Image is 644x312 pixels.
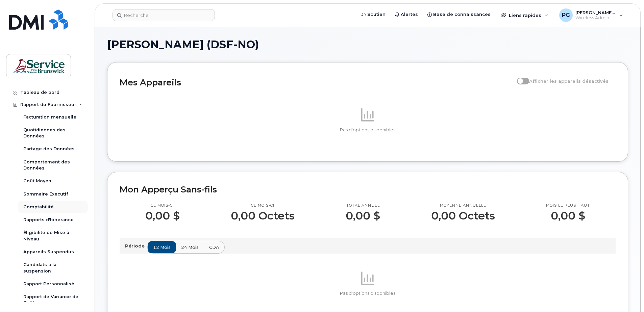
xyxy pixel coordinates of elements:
p: Ce mois-ci [145,203,180,208]
span: CDA [209,244,219,251]
p: 0,00 $ [346,210,380,222]
p: 0,00 $ [145,210,180,222]
p: 0,00 $ [546,210,590,222]
p: Pas d'options disponibles [120,127,616,133]
p: Mois le plus haut [546,203,590,208]
p: Ce mois-ci [231,203,295,208]
p: 0,00 Octets [231,210,295,222]
h2: Mon Apperçu Sans-fils [120,184,616,194]
p: Total annuel [346,203,380,208]
p: Période [125,243,147,249]
span: Afficher les appareils désactivés [529,78,609,84]
input: Afficher les appareils désactivés [517,75,522,80]
p: Moyenne annuelle [431,203,495,208]
p: 0,00 Octets [431,210,495,222]
span: 24 mois [181,244,199,251]
h2: Mes Appareils [120,77,514,87]
span: [PERSON_NAME] (DSF-NO) [107,40,259,50]
p: Pas d'options disponibles [120,290,616,296]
